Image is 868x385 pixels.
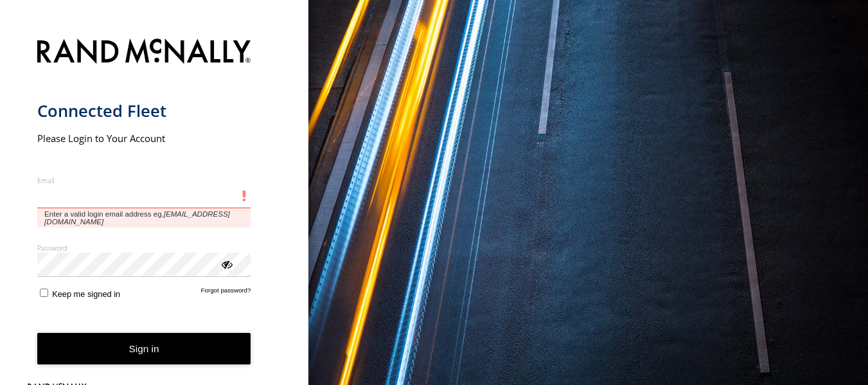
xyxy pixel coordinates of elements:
input: Keep me signed in [40,289,48,297]
span: Keep me signed in [52,289,120,299]
label: Password [37,243,251,253]
div: ViewPassword [220,257,233,270]
button: Sign in [37,333,251,364]
span: Enter a valid login email address eg. [37,208,251,228]
h2: Please Login to Your Account [37,132,251,145]
form: main [37,31,272,385]
img: Rand McNally [37,36,251,69]
h1: Connected Fleet [37,100,251,121]
label: Email [37,175,251,185]
a: Forgot password? [201,287,251,299]
em: [EMAIL_ADDRESS][DOMAIN_NAME] [44,210,230,226]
